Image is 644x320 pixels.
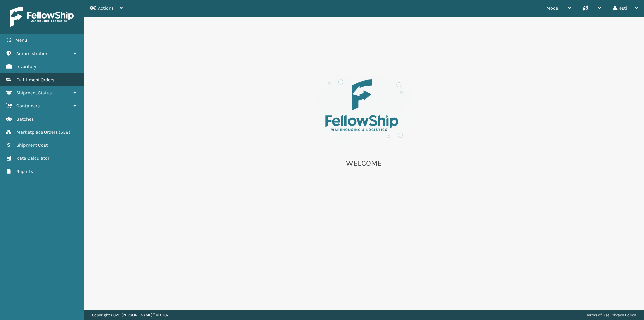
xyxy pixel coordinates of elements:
a: Privacy Policy [610,313,636,317]
span: Reports [16,169,33,174]
p: WELCOME [297,158,431,168]
span: Inventory [16,64,36,70]
span: Batches [16,116,34,122]
span: Menu [15,37,27,43]
span: Shipment Status [16,90,52,96]
span: Containers [16,103,40,109]
img: es-welcome.8eb42ee4.svg [297,57,431,150]
p: Copyright 2023 [PERSON_NAME]™ v 1.0.187 [92,310,169,320]
div: | [586,310,636,320]
span: Actions [98,5,114,11]
a: Terms of Use [586,313,609,317]
span: Rate Calculator [16,155,49,161]
span: Marketplace Orders [16,129,58,135]
img: logo [10,7,74,27]
span: Mode [546,5,558,11]
span: ( 538 ) [59,129,70,135]
span: Administration [16,51,48,56]
span: Shipment Cost [16,142,48,148]
span: Fulfillment Orders [16,77,54,83]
